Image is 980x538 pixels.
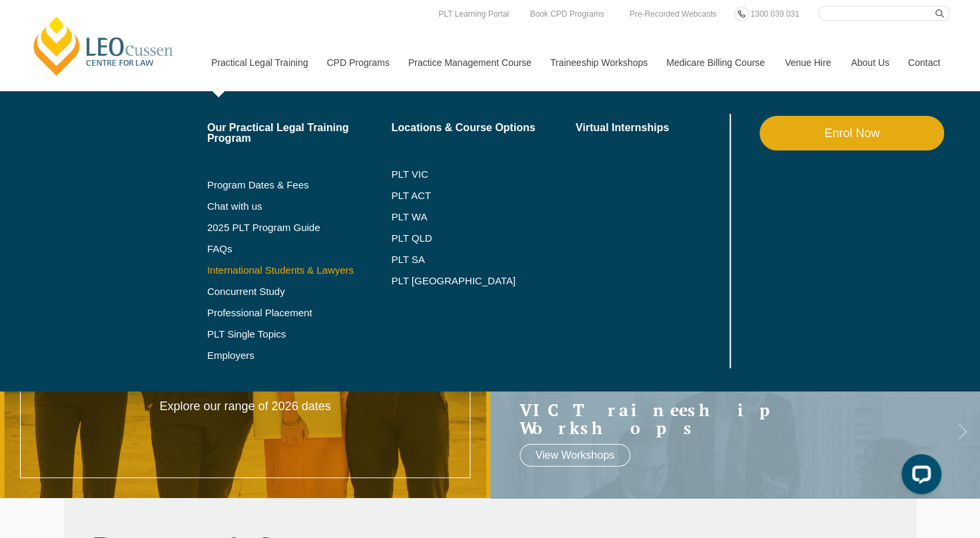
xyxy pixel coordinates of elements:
[540,34,656,91] a: Traineeship Workshops
[316,34,398,91] a: CPD Programs
[391,169,576,180] a: PLT VIC
[759,116,944,150] a: Enrol Now
[207,180,392,190] a: Program Dates & Fees
[576,123,727,133] a: Virtual Internships
[207,244,392,254] a: FAQs
[147,399,343,414] p: Explore our range of 2026 dates
[520,400,925,437] a: VIC Traineeship Workshops
[207,222,358,233] a: 2025 PLT Program Guide
[391,233,576,244] a: PLT QLD
[891,449,947,505] iframe: LiveChat chat widget
[207,201,392,212] a: Chat with us
[30,15,177,77] a: [PERSON_NAME] Centre for Law
[626,7,720,21] a: Pre-Recorded Webcasts
[750,9,799,19] span: 1300 039 031
[391,276,576,286] a: PLT [GEOGRAPHIC_DATA]
[391,190,576,201] a: PLT ACT
[391,123,576,133] a: Locations & Course Options
[398,34,540,91] a: Practice Management Course
[520,443,631,466] a: View Workshops
[656,34,775,91] a: Medicare Billing Course
[391,254,576,265] a: PLT SA
[747,7,802,21] a: 1300 039 031
[207,286,392,297] a: Concurrent Study
[526,7,607,21] a: Book CPD Programs
[841,34,898,91] a: About Us
[207,123,392,144] a: Our Practical Legal Training Program
[207,329,392,340] a: PLT Single Topics
[201,34,317,91] a: Practical Legal Training
[207,308,392,318] a: Professional Placement
[391,212,542,222] a: PLT WA
[898,34,950,91] a: Contact
[207,350,392,361] a: Employers
[435,7,512,21] a: PLT Learning Portal
[207,265,392,276] a: International Students & Lawyers
[775,34,841,91] a: Venue Hire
